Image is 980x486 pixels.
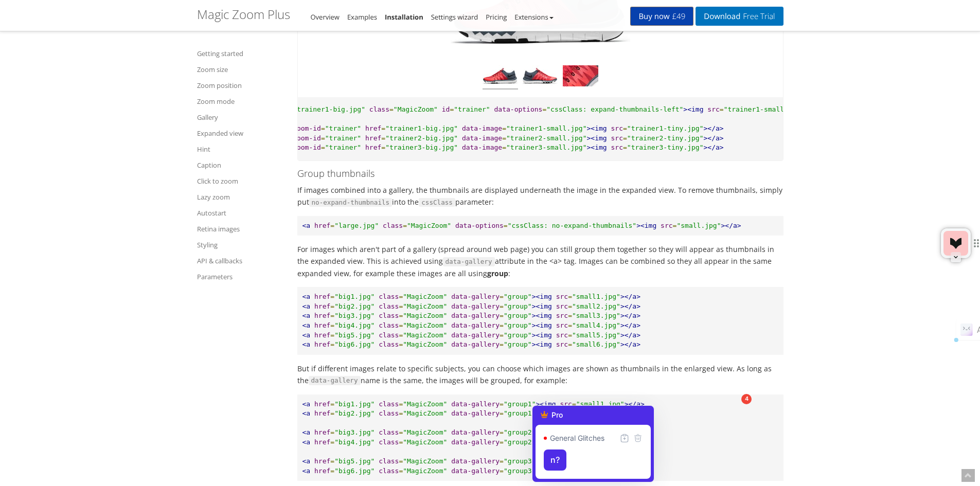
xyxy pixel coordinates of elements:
span: href [314,293,330,300]
span: ></a> [620,302,640,310]
span: src [560,400,572,408]
a: Caption [197,159,284,171]
span: = [568,321,572,329]
span: href [314,312,330,319]
span: "small3.jpg" [572,312,620,319]
span: href [314,331,330,339]
a: Installation [385,12,423,22]
span: class [379,321,399,329]
span: "MagicZoom" [403,331,447,339]
span: data-gallery [451,428,500,436]
h4: Group thumbnails [297,169,783,179]
span: data-gallery [451,409,500,417]
span: <a [302,321,311,329]
span: = [623,134,627,142]
span: = [500,302,504,310]
span: class [379,312,399,319]
a: API & callbacks [197,255,284,267]
span: src [556,312,568,319]
a: Extensions [514,12,553,22]
span: = [399,400,403,408]
span: = [542,105,546,113]
span: href [314,457,330,465]
a: Retina images [197,223,284,235]
span: "group" [504,312,532,319]
a: Gallery [197,111,284,123]
span: "trainer1-tiny.jpg" [627,124,704,132]
span: <a [302,457,311,465]
a: Overview [311,12,340,22]
a: Autostart [197,207,284,219]
span: ></a> [620,312,640,319]
span: ><img [532,340,552,348]
span: "trainer" [454,105,490,113]
span: class [379,457,399,465]
span: = [321,124,325,132]
span: data-gallery [451,321,500,329]
span: ><img [683,105,703,113]
span: "cssClass: expand-thumbnails-left" [546,105,683,113]
span: <a [302,409,311,417]
span: = [330,467,334,475]
span: <a [302,312,311,319]
a: Buy now£49 [630,7,693,26]
a: Zoom size [197,63,284,76]
span: <a [302,340,311,348]
span: "trainer" [325,143,361,151]
span: = [330,457,334,465]
span: src [707,105,719,113]
span: "trainer1-small.jpg" [506,124,587,132]
a: Zoom position [197,79,284,92]
span: = [720,105,724,113]
a: Expanded view [197,127,284,139]
span: "group1" [504,409,536,417]
span: ></a> [620,340,640,348]
span: "trainer3-tiny.jpg" [627,143,704,151]
span: = [399,302,403,310]
span: data-gallery [451,467,500,475]
span: Free Trial [740,12,775,21]
span: "big5.jpg" [334,457,375,465]
span: "small1.jpg" [572,293,620,300]
span: "MagicZoom" [403,302,447,310]
span: ><img [587,143,607,151]
span: "group2" [504,428,536,436]
span: "big6.jpg" [334,340,375,348]
span: data-gallery [451,457,500,465]
span: "big4.jpg" [334,438,375,446]
span: = [330,293,334,300]
span: "trainer" [325,134,361,142]
span: = [572,400,576,408]
span: <a [302,293,311,300]
span: = [389,105,394,113]
span: = [399,428,403,436]
a: Styling [197,239,284,251]
span: src [661,222,672,229]
span: = [403,222,407,229]
span: = [500,331,504,339]
span: "MagicZoom" [403,340,447,348]
span: "MagicZoom" [403,467,447,475]
span: "MagicZoom" [403,438,447,446]
span: = [330,222,334,229]
span: "big3.jpg" [334,312,375,319]
span: src [556,340,568,348]
span: ><img [636,222,656,229]
span: class [379,400,399,408]
span: src [611,134,623,142]
span: "trainer2-small.jpg" [506,134,587,142]
span: = [321,143,325,151]
span: = [399,457,403,465]
a: DownloadFree Trial [696,7,783,26]
span: <a [302,302,311,310]
span: "group" [504,340,532,348]
span: "MagicZoom" [403,428,447,436]
span: data-gallery [451,438,500,446]
span: = [330,340,334,348]
span: id [442,105,450,113]
span: = [500,457,504,465]
span: <a [302,400,311,408]
a: Lazy zoom [197,191,284,203]
span: "group" [504,321,532,329]
span: "small4.jpg" [572,321,620,329]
